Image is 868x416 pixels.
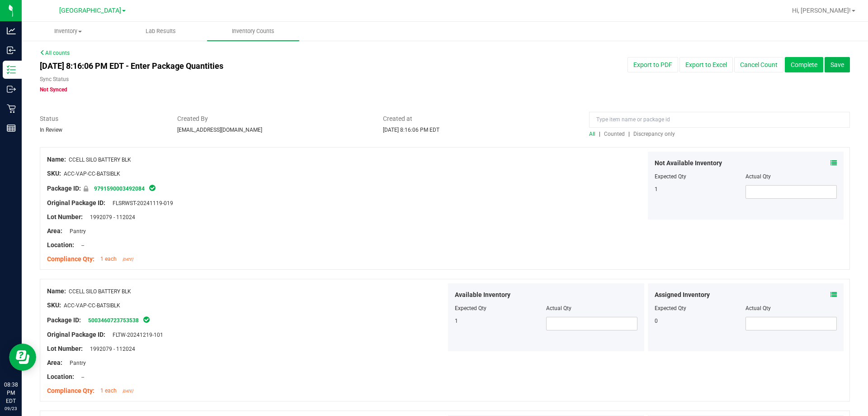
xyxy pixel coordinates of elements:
[207,22,300,41] a: Inventory Counts
[631,131,675,137] a: Discrepancy only
[47,345,83,352] span: Lot Number:
[77,242,84,249] span: --
[589,112,850,128] input: Type item name or package id
[65,360,86,366] span: Pantry
[47,359,62,366] span: Area:
[655,158,722,168] span: Not Available Inventory
[40,114,164,124] span: Status
[40,75,69,83] label: Sync Status
[114,22,207,41] a: Lab Results
[589,131,595,137] span: All
[745,304,837,312] div: Actual Qty
[383,127,439,133] span: [DATE] 8:16:06 PM EDT
[455,318,458,324] span: 1
[628,131,630,137] span: |
[745,172,837,181] div: Actual Qty
[825,57,850,72] button: Save
[77,374,84,380] span: --
[94,186,145,192] a: 9791590003492084
[47,170,61,177] span: SKU:
[7,26,16,35] inline-svg: Analytics
[220,27,287,35] span: Inventory Counts
[22,27,114,35] span: Inventory
[142,315,151,324] span: In Sync
[785,57,823,72] button: Complete
[47,185,81,192] span: Package ID:
[655,317,746,325] div: 0
[123,258,133,262] span: [DATE]
[679,57,733,72] button: Export to Excel
[100,387,117,394] span: 1 each
[7,104,16,113] inline-svg: Retail
[734,57,783,72] button: Cancel Count
[148,183,156,192] span: In Sync
[604,131,625,137] span: Counted
[7,124,16,133] inline-svg: Reports
[7,85,16,94] inline-svg: Outbound
[455,290,510,300] span: Available Inventory
[65,228,86,234] span: Pantry
[589,131,599,137] a: All
[85,214,135,220] span: 1992079 - 112024
[40,50,70,56] a: All counts
[655,185,746,193] div: 1
[627,57,678,72] button: Export to PDF
[85,346,135,352] span: 1992079 - 112024
[47,227,62,234] span: Area:
[655,304,746,312] div: Expected Qty
[7,65,16,74] inline-svg: Inventory
[69,157,131,163] span: CCELL SILO BATTERY BLK
[47,316,81,324] span: Package ID:
[602,131,628,137] a: Counted
[792,7,851,14] span: Hi, [PERSON_NAME]!
[59,7,121,14] span: [GEOGRAPHIC_DATA]
[546,305,571,311] span: Actual Qty
[40,62,507,71] h4: [DATE] 8:16:06 PM EDT - Enter Package Quantities
[455,305,486,311] span: Expected Qty
[47,255,94,263] span: Compliance Qty:
[47,387,94,394] span: Compliance Qty:
[47,287,66,295] span: Name:
[9,344,36,371] iframe: Resource center
[100,256,117,262] span: 1 each
[88,317,139,324] a: 5003460723753538
[7,46,16,55] inline-svg: Inbound
[830,61,844,68] span: Save
[64,302,120,309] span: ACC-VAP-CC-BATSIBLK
[383,114,576,124] span: Created at
[108,332,163,338] span: FLTW-20241219-101
[123,389,133,393] span: [DATE]
[64,171,120,177] span: ACC-VAP-CC-BATSIBLK
[40,127,62,133] span: In Review
[47,301,61,309] span: SKU:
[69,288,131,295] span: CCELL SILO BATTERY BLK
[108,200,173,206] span: FLSRWST-20241119-019
[47,331,105,338] span: Original Package ID:
[47,241,74,249] span: Location:
[40,86,67,93] span: Not Synced
[47,199,105,206] span: Original Package ID:
[47,373,74,380] span: Location:
[655,290,710,300] span: Assigned Inventory
[177,114,370,124] span: Created By
[47,213,83,220] span: Lot Number:
[4,381,18,405] p: 08:38 PM EDT
[47,156,66,163] span: Name:
[633,131,675,137] span: Discrepancy only
[133,27,188,35] span: Lab Results
[655,172,746,181] div: Expected Qty
[4,405,18,412] p: 09/23
[599,131,600,137] span: |
[177,127,262,133] span: [EMAIL_ADDRESS][DOMAIN_NAME]
[22,22,114,41] a: Inventory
